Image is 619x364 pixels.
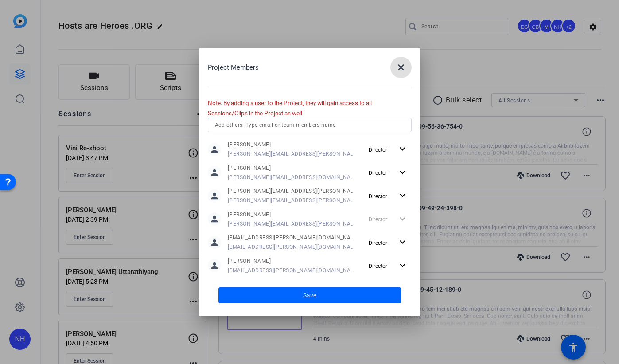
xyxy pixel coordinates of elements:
span: Director [369,170,387,176]
button: Director [365,164,412,180]
span: [PERSON_NAME][EMAIL_ADDRESS][PERSON_NAME][DOMAIN_NAME] [228,188,358,195]
span: [PERSON_NAME][EMAIL_ADDRESS][PERSON_NAME][DOMAIN_NAME] [228,220,358,227]
span: Director [369,263,387,269]
span: Director [369,193,387,200]
input: Add others: Type email or team members name [215,120,405,130]
span: Note: By adding a user to the Project, they will gain access to all Sessions/Clips in the Project... [208,99,372,117]
button: Director [365,188,412,204]
span: Director [369,240,387,246]
span: [PERSON_NAME] [228,164,358,172]
mat-icon: expand_more [397,167,408,178]
span: [PERSON_NAME] [228,141,358,148]
button: Save [218,287,401,303]
div: Project Members [208,57,412,78]
span: [PERSON_NAME] [228,258,358,265]
span: [PERSON_NAME][EMAIL_ADDRESS][PERSON_NAME][DOMAIN_NAME] [228,150,358,157]
span: Save [303,291,316,300]
span: [PERSON_NAME][EMAIL_ADDRESS][PERSON_NAME][DOMAIN_NAME] [228,197,358,204]
mat-icon: person [208,189,221,203]
mat-icon: person [208,212,221,226]
button: Director [365,235,412,250]
mat-icon: close [396,62,406,73]
mat-icon: expand_more [397,144,408,155]
span: [EMAIL_ADDRESS][PERSON_NAME][DOMAIN_NAME] [228,243,358,250]
mat-icon: person [208,259,221,272]
span: [EMAIL_ADDRESS][PERSON_NAME][DOMAIN_NAME] [228,234,358,241]
button: Director [365,141,412,157]
mat-icon: expand_more [397,190,408,201]
button: Director [365,258,412,274]
mat-icon: expand_more [397,237,408,248]
mat-icon: person [208,236,221,249]
span: [PERSON_NAME][EMAIL_ADDRESS][DOMAIN_NAME] [228,174,358,181]
mat-icon: person [208,143,221,156]
mat-icon: expand_more [397,260,408,271]
span: [PERSON_NAME] [228,211,358,218]
span: Director [369,147,387,153]
mat-icon: person [208,166,221,179]
span: [EMAIL_ADDRESS][PERSON_NAME][DOMAIN_NAME] [228,267,358,274]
